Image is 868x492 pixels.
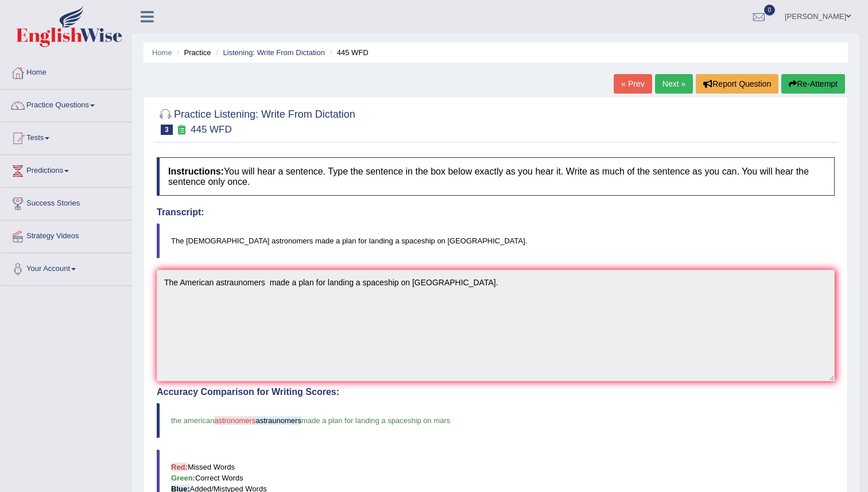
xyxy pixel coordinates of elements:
[157,157,835,196] h4: You will hear a sentence. Type the sentence in the box below exactly as you hear it. Write as muc...
[1,122,131,151] a: Tests
[223,48,325,57] a: Listening: Write From Dictation
[764,5,776,16] span: 0
[171,416,214,425] span: the american
[168,166,224,176] b: Instructions:
[301,416,450,425] span: made a plan for landing a spaceship on mars
[157,106,355,135] h2: Practice Listening: Write From Dictation
[255,416,301,425] span: astraunomers
[174,47,211,58] li: Practice
[152,48,172,57] a: Home
[171,463,188,471] b: Red:
[157,387,835,397] h4: Accuracy Comparison for Writing Scores:
[1,155,131,184] a: Predictions
[157,207,835,218] h4: Transcript:
[655,74,693,94] a: Next »
[214,416,255,425] span: astronomers
[157,223,835,258] blockquote: The [DEMOGRAPHIC_DATA] astronomers made a plan for landing a spaceship on [GEOGRAPHIC_DATA].
[327,47,369,58] li: 445 WFD
[614,74,652,94] a: « Prev
[171,474,195,482] b: Green:
[176,125,188,135] small: Exam occurring question
[1,90,131,118] a: Practice Questions
[1,253,131,282] a: Your Account
[191,124,232,135] small: 445 WFD
[1,220,131,249] a: Strategy Videos
[781,74,845,94] button: Re-Attempt
[696,74,778,94] button: Report Question
[1,57,131,86] a: Home
[161,125,173,135] span: 3
[1,188,131,216] a: Success Stories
